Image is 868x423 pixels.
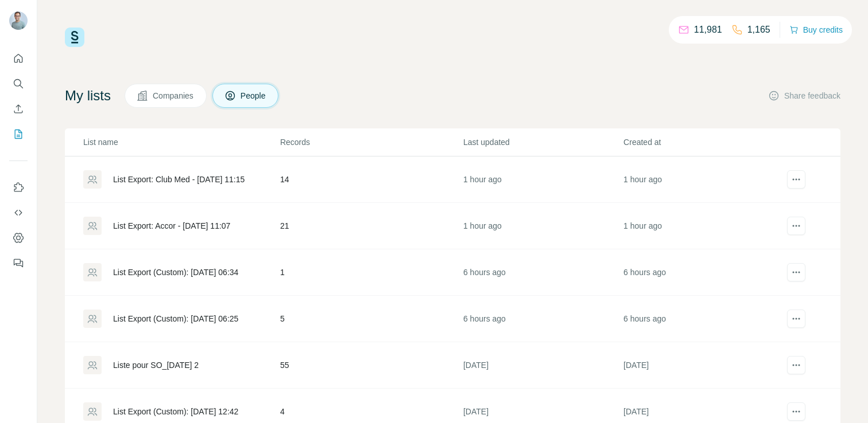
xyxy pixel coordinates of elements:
[463,296,623,342] td: 6 hours ago
[787,402,805,421] button: actions
[113,359,199,371] div: Liste pour SO_[DATE] 2
[9,124,28,144] button: My lists
[83,136,279,148] p: List name
[280,136,462,148] p: Records
[787,310,805,328] button: actions
[463,342,623,389] td: [DATE]
[113,313,238,324] div: List Export (Custom): [DATE] 06:25
[463,136,622,148] p: Last updated
[153,90,195,101] span: Companies
[463,156,623,203] td: 1 hour ago
[747,23,770,37] p: 1,165
[623,203,783,249] td: 1 hour ago
[9,228,28,248] button: Dashboard
[113,174,245,185] div: List Export: Club Med - [DATE] 11:15
[113,220,230,232] div: List Export: Accor - [DATE] 11:07
[9,177,28,198] button: Use Surfe on LinkedIn
[9,253,28,273] button: Feedback
[789,22,843,38] button: Buy credits
[9,11,28,30] img: Avatar
[9,202,28,223] button: Use Surfe API
[280,342,463,389] td: 55
[9,73,28,94] button: Search
[787,170,805,189] button: actions
[623,136,782,148] p: Created at
[9,48,28,69] button: Quick start
[463,249,623,296] td: 6 hours ago
[65,28,84,47] img: Surfe Logo
[113,267,238,278] div: List Export (Custom): [DATE] 06:34
[65,87,111,105] h4: My lists
[280,296,463,342] td: 5
[463,203,623,249] td: 1 hour ago
[280,249,463,296] td: 1
[9,99,28,119] button: Enrich CSV
[280,203,463,249] td: 21
[787,356,805,374] button: actions
[787,263,805,281] button: actions
[623,249,783,296] td: 6 hours ago
[113,406,238,417] div: List Export (Custom): [DATE] 12:42
[623,156,783,203] td: 1 hour ago
[787,217,805,235] button: actions
[768,90,840,101] button: Share feedback
[623,296,783,342] td: 6 hours ago
[280,156,463,203] td: 14
[694,23,722,37] p: 11,981
[623,342,783,389] td: [DATE]
[241,90,267,101] span: People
